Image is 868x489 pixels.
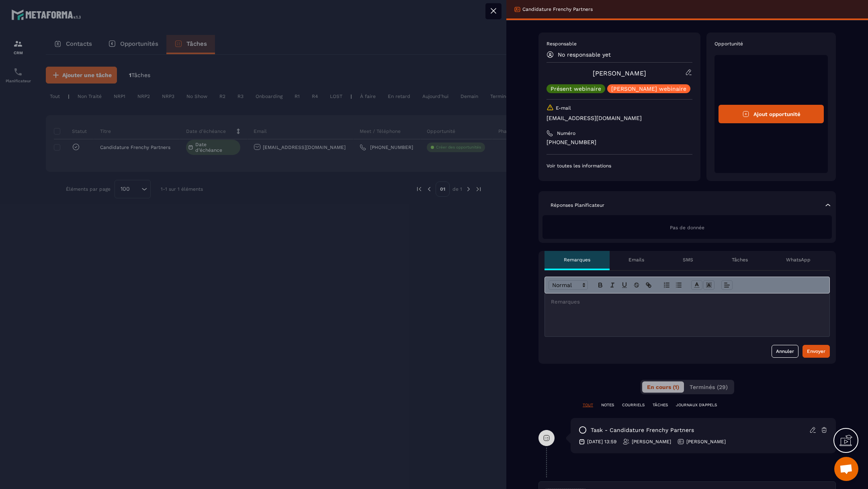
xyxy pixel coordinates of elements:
div: Envoyer [807,347,825,355]
button: En cours (1) [642,381,684,393]
p: Tâches [732,257,748,263]
p: COURRIELS [622,402,645,408]
p: TÂCHES [653,402,668,408]
button: Ajout opportunité [719,105,824,123]
p: TOUT [583,402,593,408]
p: JOURNAUX D'APPELS [676,402,717,408]
p: Responsable [547,41,692,47]
button: Terminés (29) [685,381,733,393]
p: [PERSON_NAME] [686,438,726,445]
p: Emails [628,257,644,263]
p: task - Candidature Frenchy Partners [591,426,694,434]
div: Ouvrir le chat [834,457,858,481]
p: Présent webinaire [551,86,601,92]
p: SMS [683,257,693,263]
button: Envoyer [802,345,830,358]
span: Pas de donnée [670,225,704,230]
p: Opportunité [714,41,828,47]
p: [PERSON_NAME] webinaire [611,86,686,92]
a: [PERSON_NAME] [593,69,646,77]
span: Terminés (29) [690,384,728,390]
p: WhatsApp [786,257,811,263]
span: En cours (1) [647,384,679,390]
p: Candidature Frenchy Partners [522,6,593,12]
p: Voir toutes les informations [547,163,692,169]
p: [EMAIL_ADDRESS][DOMAIN_NAME] [547,114,692,122]
p: Réponses Planificateur [551,202,604,208]
p: [PERSON_NAME] [632,438,671,445]
p: [DATE] 13:59 [587,438,616,445]
p: No responsable yet [558,51,611,58]
p: Numéro [557,130,575,137]
p: E-mail [556,105,571,111]
p: NOTES [601,402,614,408]
p: Remarques [564,257,590,263]
p: [PHONE_NUMBER] [547,139,692,146]
button: Annuler [772,345,798,358]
